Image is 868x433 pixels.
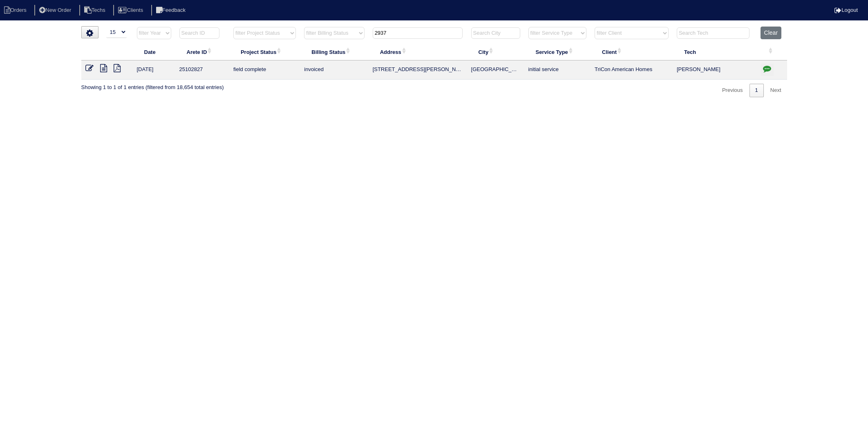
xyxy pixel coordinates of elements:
th: Tech [673,43,756,60]
th: Date [133,43,175,60]
td: [GEOGRAPHIC_DATA] [467,60,524,80]
td: 25102827 [175,60,229,80]
td: initial service [524,60,591,80]
a: 1 [749,84,764,97]
th: Service Type: activate to sort column ascending [524,43,591,60]
div: Showing 1 to 1 of 1 entries (filtered from 18,654 total entries) [81,80,224,91]
td: invoiced [300,60,368,80]
input: Search Tech [677,27,749,39]
th: Client: activate to sort column ascending [591,43,673,60]
li: Techs [79,5,112,16]
th: : activate to sort column ascending [756,43,787,60]
td: field complete [229,60,300,80]
a: Next [765,84,787,97]
td: [DATE] [133,60,175,80]
a: New Order [34,7,78,13]
th: Address: activate to sort column ascending [369,43,467,60]
th: Arete ID: activate to sort column ascending [175,43,229,60]
li: Clients [113,5,150,16]
a: Clients [113,7,150,13]
th: City: activate to sort column ascending [467,43,524,60]
button: Clear [761,27,781,39]
a: Logout [834,7,858,13]
th: Billing Status: activate to sort column ascending [300,43,368,60]
th: Project Status: activate to sort column ascending [229,43,300,60]
li: Feedback [151,5,192,16]
td: TriCon American Homes [591,60,673,80]
td: [STREET_ADDRESS][PERSON_NAME] [369,60,467,80]
input: Search Address [373,27,463,39]
li: New Order [34,5,78,16]
input: Search City [471,27,520,39]
input: Search ID [179,27,219,39]
a: Previous [716,84,749,97]
td: [PERSON_NAME] [673,60,756,80]
a: Techs [79,7,112,13]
